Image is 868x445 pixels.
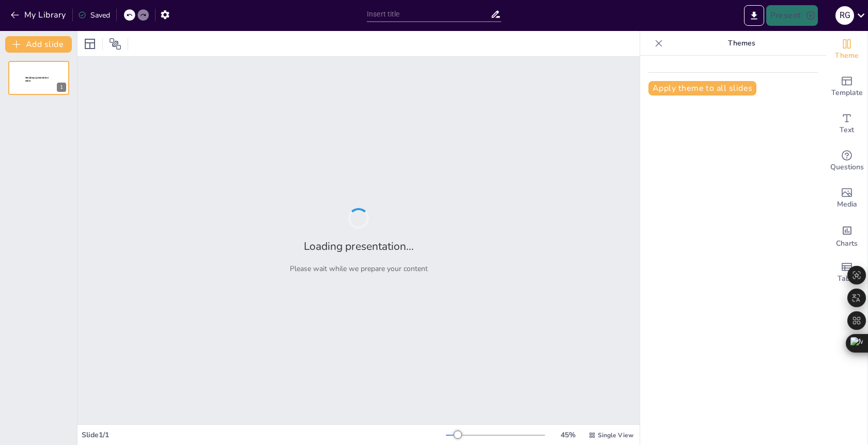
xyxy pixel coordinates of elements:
button: Export to PowerPoint [744,5,764,26]
span: Template [831,87,863,99]
div: Get real-time input from your audience [826,142,867,180]
span: Position [109,38,121,50]
p: Please wait while we prepare your content [290,264,428,274]
span: Charts [836,238,858,249]
span: Sendsteps presentation editor [25,76,49,82]
div: R G [835,6,854,25]
button: R G [835,5,854,26]
div: Add text boxes [826,105,867,142]
div: Slide 1 / 1 [82,430,446,440]
div: 1 [57,83,66,92]
span: Theme [835,50,859,61]
div: Add ready made slides [826,68,867,105]
span: Questions [830,162,864,173]
button: My Library [8,7,70,23]
div: 45 % [555,430,580,440]
input: Insert title [367,7,490,22]
span: Single View [598,431,633,439]
div: Add images, graphics, shapes or video [826,180,867,217]
p: Themes [667,31,816,56]
button: Present [766,5,818,26]
button: Add slide [5,36,72,53]
span: Text [840,124,854,136]
div: Add a table [826,254,867,291]
button: Apply theme to all slides [648,81,756,96]
h2: Loading presentation... [304,239,414,253]
div: Add charts and graphs [826,217,867,254]
div: Saved [78,10,110,20]
div: 1 [8,61,69,95]
div: Layout [82,36,98,52]
div: Change the overall theme [826,31,867,68]
span: Table [838,273,856,284]
span: Media [837,199,857,210]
